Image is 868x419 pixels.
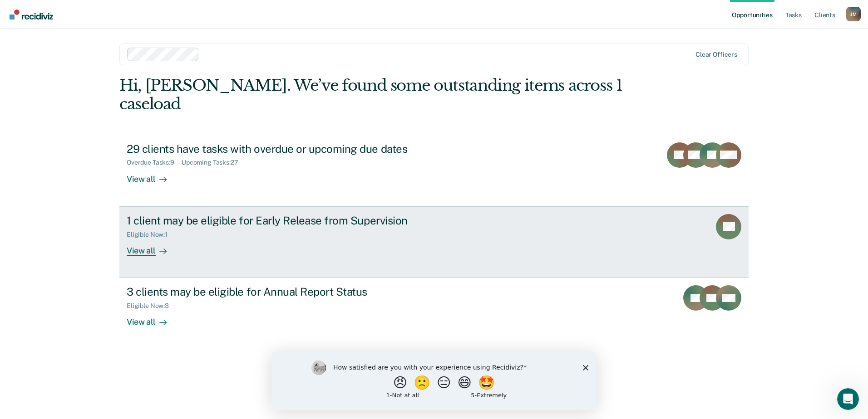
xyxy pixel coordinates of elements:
[119,76,623,113] div: Hi, [PERSON_NAME]. We’ve found some outstanding items across 1 caseload
[119,206,749,278] a: 1 client may be eligible for Early Release from SupervisionEligible Now:1View all
[127,238,178,256] div: View all
[695,51,737,58] div: Clear officers
[127,231,175,239] div: Eligible Now : 1
[127,166,178,184] div: View all
[10,10,53,19] img: Recidiviz
[837,388,859,410] iframe: Intercom live chat
[127,159,182,166] div: Overdue Tasks : 9
[127,310,178,327] div: View all
[846,7,861,21] div: J M
[182,159,246,166] div: Upcoming Tasks : 27
[127,142,445,156] div: 29 clients have tasks with overdue or upcoming due dates
[271,351,597,410] iframe: Survey by Kim from Recidiviz
[127,302,176,310] div: Eligible Now : 3
[127,285,445,298] div: 3 clients may be eligible for Annual Report Status
[119,135,749,206] a: 29 clients have tasks with overdue or upcoming due datesOverdue Tasks:9Upcoming Tasks:27View all
[127,214,445,227] div: 1 client may be eligible for Early Release from Supervision
[846,7,861,21] button: Profile dropdown button
[119,278,749,349] a: 3 clients may be eligible for Annual Report StatusEligible Now:3View all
